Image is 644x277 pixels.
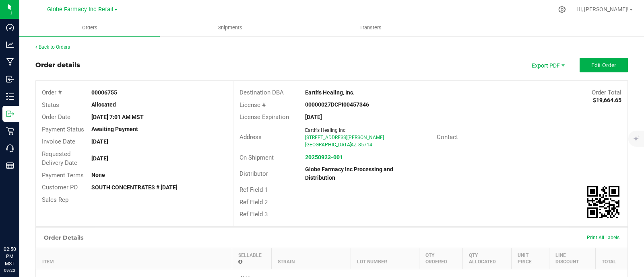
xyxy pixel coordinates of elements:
[462,248,511,269] th: Qty Allocated
[587,186,619,218] img: Scan me!
[24,211,33,221] iframe: Resource center unread badge
[6,127,14,135] inline-svg: Retail
[239,199,268,206] span: Ref Field 2
[91,172,105,178] strong: None
[511,248,549,269] th: Unit Price
[4,267,16,273] p: 09/23
[6,92,14,101] inline-svg: Inventory
[305,89,355,96] strong: Earth's Healing, Inc.
[349,24,392,31] span: Transfers
[351,142,357,148] span: AZ
[305,127,345,133] span: Earth's Healing Inc
[160,19,300,36] a: Shipments
[305,135,384,140] span: [STREET_ADDRESS][PERSON_NAME]
[6,144,14,152] inline-svg: Call Center
[305,166,393,181] strong: Globe Farmacy Inc Processing and Distribution
[71,24,108,31] span: Orders
[239,89,284,96] span: Destination DBA
[596,248,627,269] th: Total
[239,154,274,161] span: On Shipment
[91,184,178,191] strong: SOUTH CONCENTRATES # [DATE]
[42,184,78,191] span: Customer PO
[42,196,68,203] span: Sales Rep
[6,75,14,83] inline-svg: Inbound
[305,114,322,120] strong: [DATE]
[42,113,70,121] span: Order Date
[591,62,616,68] span: Edit Order
[42,126,84,133] span: Payment Status
[6,58,14,66] inline-svg: Manufacturing
[419,248,463,269] th: Qty Ordered
[593,97,621,103] strong: $19,664.65
[42,150,77,167] span: Requested Delivery Date
[239,101,266,109] span: License #
[350,142,351,148] span: ,
[42,138,75,145] span: Invoice Date
[19,19,160,36] a: Orders
[557,6,567,13] div: Manage settings
[47,6,114,13] span: Globe Farmacy Inc Retail
[35,44,70,50] a: Back to Orders
[305,101,369,108] strong: 00000027DCPI00457346
[358,142,372,148] span: 85714
[300,19,441,36] a: Transfers
[91,126,138,132] strong: Awaiting Payment
[305,142,351,148] span: [GEOGRAPHIC_DATA]
[272,248,351,269] th: Strain
[42,101,59,109] span: Status
[91,101,116,108] strong: Allocated
[4,246,16,267] p: 02:50 PM MST
[36,248,232,269] th: Item
[580,58,628,72] button: Edit Order
[351,248,419,269] th: Lot Number
[42,172,84,179] span: Payment Terms
[6,110,14,118] inline-svg: Outbound
[549,248,596,269] th: Line Discount
[592,89,621,96] span: Order Total
[6,41,14,49] inline-svg: Analytics
[6,162,14,170] inline-svg: Reports
[91,89,117,96] strong: 00006755
[587,186,619,218] qrcode: 00006755
[8,213,32,237] iframe: Resource center
[35,60,80,70] div: Order details
[6,23,14,31] inline-svg: Dashboard
[239,170,268,177] span: Distributor
[239,113,289,121] span: License Expiration
[232,248,272,269] th: Sellable
[42,89,62,96] span: Order #
[207,24,253,31] span: Shipments
[305,154,343,160] a: 20250923-001
[587,235,619,240] span: Print All Labels
[91,114,144,120] strong: [DATE] 7:01 AM MST
[91,155,108,162] strong: [DATE]
[239,186,268,193] span: Ref Field 1
[437,133,458,141] span: Contact
[239,133,262,141] span: Address
[576,6,629,12] span: Hi, [PERSON_NAME]!
[91,138,108,145] strong: [DATE]
[523,58,572,72] li: Export PDF
[44,234,83,241] h1: Order Details
[239,211,268,218] span: Ref Field 3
